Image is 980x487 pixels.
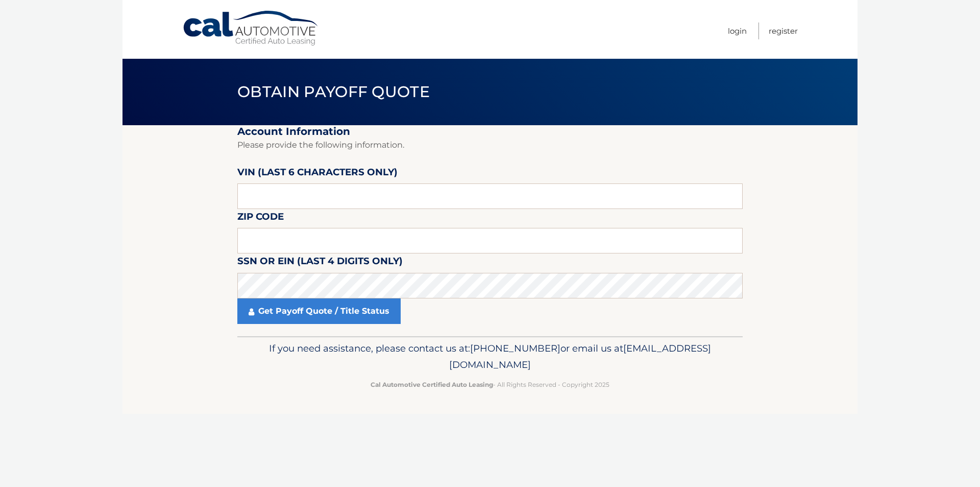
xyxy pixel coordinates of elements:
span: [PHONE_NUMBER] [470,342,560,354]
span: Obtain Payoff Quote [237,82,430,101]
strong: Cal Automotive Certified Auto Leasing [371,381,493,388]
p: If you need assistance, please contact us at: or email us at [244,340,736,373]
p: Please provide the following information. [237,138,743,152]
label: SSN or EIN (last 4 digits only) [237,253,403,272]
h2: Account Information [237,125,743,138]
a: Cal Automotive [182,10,320,47]
a: Get Payoff Quote / Title Status [237,298,401,324]
a: Register [769,22,798,39]
p: - All Rights Reserved - Copyright 2025 [244,379,736,390]
label: Zip Code [237,209,284,228]
a: Login [728,22,747,39]
label: VIN (last 6 characters only) [237,165,398,183]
